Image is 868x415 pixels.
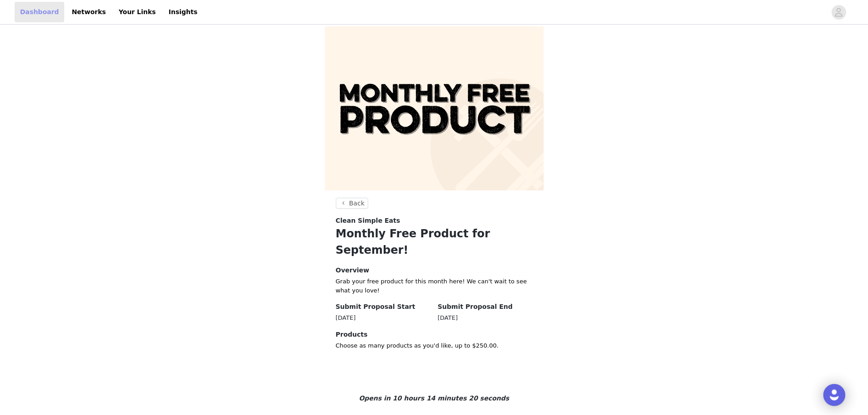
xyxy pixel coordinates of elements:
[336,266,533,275] h4: Overview
[15,2,64,22] a: Dashboard
[163,2,203,22] a: Insights
[336,313,431,323] div: [DATE]
[438,313,533,323] div: [DATE]
[336,302,431,312] h4: Submit Proposal Start
[834,5,843,20] div: avatar
[438,302,533,312] h4: Submit Proposal End
[66,2,111,22] a: Networks
[336,277,533,295] p: Grab your free product for this month here! We can't wait to see what you love!
[336,341,533,350] p: Choose as many products as you'd like, up to $250.00.
[823,384,845,406] div: Open Intercom Messenger
[336,330,533,339] h4: Products
[336,216,401,225] span: Clean Simple Eats
[359,395,509,402] span: Opens in 10 hours 14 minutes 20 seconds
[336,225,533,258] h1: Monthly Free Product for September!
[325,26,544,190] img: campaign image
[113,2,161,22] a: Your Links
[336,198,369,209] button: Back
